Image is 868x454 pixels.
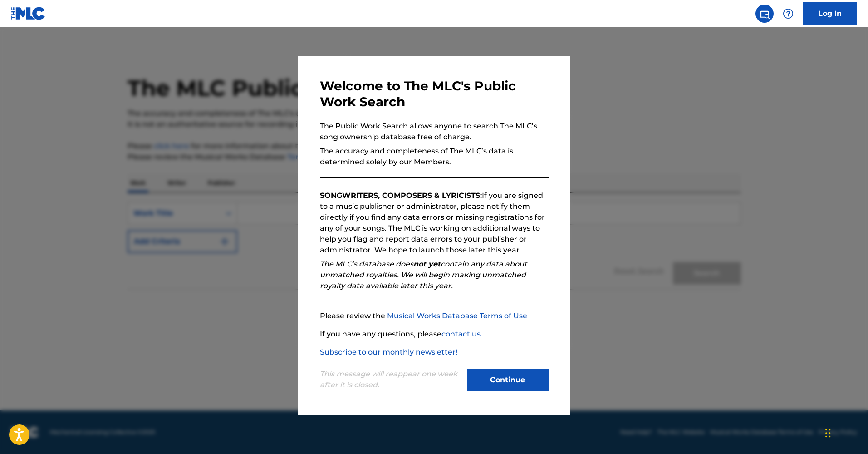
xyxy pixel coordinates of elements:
p: If you have any questions, please . [320,329,549,340]
p: This message will reappear one week after it is closed. [320,369,461,390]
p: The accuracy and completeness of The MLC’s data is determined solely by our Members. [320,146,549,168]
img: MLC Logo [11,7,46,20]
a: Subscribe to our monthly newsletter! [320,348,457,356]
div: Drag [825,419,831,447]
h3: Welcome to The MLC's Public Work Search [320,78,549,110]
img: search [759,8,770,19]
strong: not yet [413,260,441,268]
a: Musical Works Database Terms of Use [387,311,527,320]
a: Log In [803,2,857,25]
strong: SONGWRITERS, COMPOSERS & LYRICISTS: [320,191,482,200]
p: If you are signed to a music publisher or administrator, please notify them directly if you find ... [320,190,549,256]
iframe: Chat Widget [823,410,868,454]
em: The MLC’s database does contain any data about unmatched royalties. We will begin making unmatche... [320,260,527,290]
button: Continue [467,369,549,391]
a: Public Search [755,5,774,23]
div: Help [779,5,797,23]
p: Please review the [320,311,549,321]
a: contact us [441,330,481,338]
img: help [783,8,794,19]
p: The Public Work Search allows anyone to search The MLC’s song ownership database free of charge. [320,121,549,143]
